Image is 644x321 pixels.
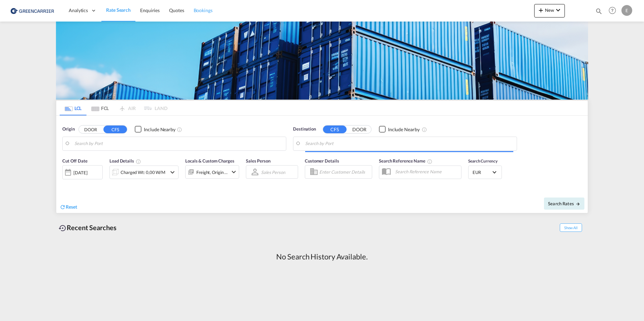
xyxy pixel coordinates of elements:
md-icon: Chargeable Weight [136,159,141,164]
span: Bookings [194,7,213,13]
md-icon: icon-chevron-down [230,168,238,176]
div: Help [607,5,621,17]
span: Customer Details [305,158,339,164]
div: No Search History Available. [276,252,367,262]
div: E [621,5,632,16]
md-checkbox: Checkbox No Ink [135,126,175,133]
div: icon-magnify [595,7,603,17]
div: icon-refreshReset [60,204,77,211]
span: Load Details [109,158,141,164]
md-pagination-wrapper: Use the left and right arrow keys to navigate between tabs [60,101,167,115]
span: Search Currency [468,158,497,164]
md-icon: icon-magnify [595,7,603,15]
span: Locals & Custom Charges [185,158,234,164]
button: Search Ratesicon-arrow-right [544,198,584,210]
span: Quotes [169,7,184,13]
div: Origin DOOR CFS Checkbox No InkUnchecked: Ignores neighbouring ports when fetching rates.Checked ... [56,116,588,213]
button: CFS [323,126,347,133]
input: Search by Port [305,139,513,149]
md-icon: icon-chevron-down [554,6,562,14]
button: CFS [103,126,127,133]
span: Destination [293,126,316,133]
span: Rate Search [106,7,131,13]
md-icon: Your search will be saved by the below given name [427,159,432,164]
div: Charged Wt: 0,00 W/Micon-chevron-down [109,166,179,179]
md-select: Sales Person [260,167,286,177]
input: Search Reference Name [392,167,461,177]
md-icon: icon-refresh [60,204,66,210]
span: Show All [560,223,582,232]
div: [DATE] [73,170,87,176]
md-icon: Unchecked: Ignores neighbouring ports when fetching rates.Checked : Includes neighbouring ports w... [422,127,427,132]
div: [DATE] [62,165,103,179]
span: Sales Person [246,158,270,164]
span: Analytics [69,7,88,14]
div: Include Nearby [388,126,420,133]
span: Enquiries [140,7,160,13]
span: Origin [62,126,74,133]
md-select: Select Currency: € EUREuro [472,167,498,177]
md-checkbox: Checkbox No Ink [379,126,420,133]
span: EUR [473,169,491,175]
div: Freight Origin Destinationicon-chevron-down [185,165,239,179]
div: Charged Wt: 0,00 W/M [121,168,165,177]
md-icon: icon-chevron-down [168,168,176,176]
md-datepicker: Select [62,179,67,188]
button: DOOR [79,126,102,133]
md-icon: icon-arrow-right [576,202,580,206]
div: Freight Origin Destination [196,168,228,177]
input: Search by Port [74,139,283,149]
span: Cut Off Date [62,158,88,164]
span: Search Rates [548,201,580,206]
span: Help [607,5,618,16]
button: icon-plus 400-fgNewicon-chevron-down [534,4,565,17]
img: 1378a7308afe11ef83610d9e779c6b34.png [10,3,56,18]
span: Search Reference Name [379,158,432,164]
button: DOOR [348,126,371,133]
span: Reset [66,204,77,210]
md-icon: icon-plus 400-fg [537,6,545,14]
md-icon: Unchecked: Ignores neighbouring ports when fetching rates.Checked : Includes neighbouring ports w... [177,127,182,132]
input: Enter Customer Details [319,167,370,177]
span: New [537,7,562,13]
div: Include Nearby [144,126,175,133]
div: Recent Searches [56,220,119,235]
img: GreenCarrierFCL_LCL.png [56,22,588,100]
md-tab-item: FCL [87,101,114,115]
md-tab-item: LCL [60,101,87,115]
md-icon: icon-backup-restore [59,224,67,232]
